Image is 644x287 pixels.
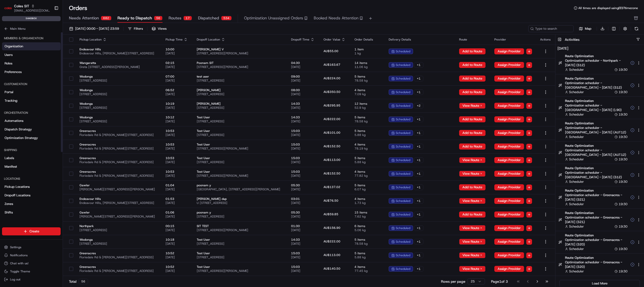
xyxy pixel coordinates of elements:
span: 11.06 kg [354,65,381,69]
button: Refresh [633,25,640,32]
span: Wodonga [79,75,157,79]
button: Toggle Theme [2,268,61,275]
span: 15:03 [291,142,315,147]
div: 💻 [43,74,47,78]
span: Wodonga [79,88,157,92]
span: Greenacres [79,129,157,133]
button: View Route [459,225,486,231]
span: 4 items [354,142,381,147]
button: Create [2,227,61,235]
div: Pickup Location [79,38,157,42]
span: Settings [10,245,21,249]
button: Assign Provider [494,157,524,163]
span: Optimization Strategy [5,136,38,140]
span: [STREET_ADDRESS] [79,119,157,123]
span: Scheduler [569,247,584,251]
div: + 1 [414,157,423,163]
span: 78.58 kg [354,79,381,83]
span: Labels [5,156,14,160]
span: 52.9 kg [354,106,381,110]
a: Users [2,51,61,59]
div: Dropoff Location [197,38,283,42]
span: Toggle Theme [10,269,30,273]
button: [DATE] 00:00 - [DATE] 23:59 [67,25,121,32]
span: 10:00 [166,47,189,51]
span: Test User [197,142,283,147]
span: 5 items [354,156,381,160]
span: Route Optimization [565,76,627,81]
span: [DATE] [166,51,189,55]
span: 10:53 [166,170,189,174]
span: [DATE] [166,147,189,151]
button: Filters [126,25,145,32]
span: scheduled [396,104,410,108]
span: [PERSON_NAME] V [197,47,283,51]
span: Floriedale Rd & [PERSON_NAME][STREET_ADDRESS] [79,133,157,137]
span: Routes [169,15,181,21]
span: 4 items [354,170,381,174]
span: Chat with us! [10,261,28,265]
span: [STREET_ADDRESS][PERSON_NAME] [197,147,283,151]
span: Scheduler [569,157,584,162]
span: Pylon [50,85,61,89]
span: Route Optimization [565,54,627,58]
a: Powered byPylon [35,85,61,89]
span: [DATE] [166,160,189,164]
div: Members & Organization [2,34,61,42]
span: Main Menu [10,27,25,31]
span: [DATE] 00:00 - [DATE] 23:59 [75,26,119,31]
span: 4 items [354,88,381,92]
div: + 1 [414,76,423,81]
button: Scheduler [565,112,584,117]
div: + 1 [414,130,423,136]
button: Assign Provider [494,198,524,204]
button: Scheduler [565,157,584,162]
div: We're available if you need us! [17,53,64,57]
span: scheduled [396,63,410,67]
button: View Route [459,157,486,163]
a: Tracking [2,97,61,105]
div: Delivery Details [389,38,451,42]
div: Actions [540,38,551,42]
span: Dispatched [198,15,219,21]
a: Preferences [2,68,61,76]
div: sandbox [2,16,61,21]
div: Dropoff Time [291,38,315,42]
span: Knowledge Base [10,73,38,78]
img: 1736555255976-a54dd68f-1ca7-489b-9aae-adbdc363a1c4 [5,48,14,57]
div: + 1 [414,89,423,95]
button: Add to Route [459,130,486,136]
h4: [DATE] [555,45,644,52]
span: 5 items [354,129,381,133]
span: 14:33 [291,102,315,106]
p: Welcome 👋 [5,20,92,28]
button: View Route [459,198,486,204]
span: 15:03 [291,170,315,174]
button: Load More [559,280,640,287]
div: Order Value [324,38,346,42]
span: 10:12 [166,115,189,119]
span: Wodonga [79,102,157,106]
span: 10:53 [166,129,189,133]
span: All times are displayed using EEST timezone [578,6,638,10]
span: Automations [5,119,23,123]
button: [EMAIL_ADDRESS][DOMAIN_NAME] [14,9,50,13]
span: scheduled [396,49,410,53]
button: Map [576,26,595,32]
span: Route Optimization [565,143,627,148]
span: Dropoff Locations [5,193,30,198]
span: 19:30 [619,90,627,94]
button: Main Menu [2,25,61,32]
span: 1 kg [354,51,381,55]
a: Roles [2,59,61,67]
span: Zones [5,202,13,206]
span: 19:30 [619,112,627,117]
a: Pickup Locations [2,183,61,191]
a: Organization [2,42,61,50]
span: Scheduler [569,202,584,206]
span: Optimization Unassigned Orders [244,15,303,21]
span: Poonam SIT [197,61,283,65]
div: + 2 [414,103,423,109]
a: Zones [2,200,61,208]
button: Scheduler [565,90,584,94]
